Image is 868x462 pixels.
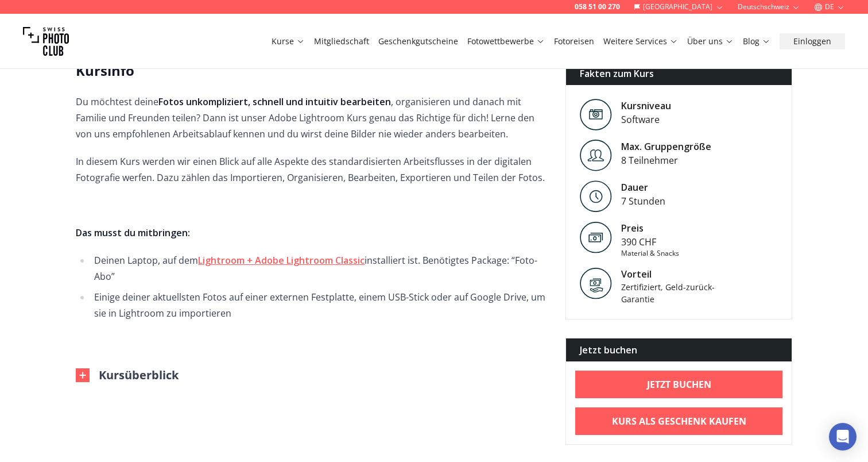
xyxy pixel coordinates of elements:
[621,153,711,167] div: 8 Teilnehmer
[554,36,594,47] a: Fotoreisen
[743,36,770,47] a: Blog
[829,423,857,451] div: Open Intercom Messenger
[463,33,549,49] button: Fotowettbewerbe
[621,113,671,126] div: Software
[374,33,463,49] button: Geschenkgutscheine
[76,153,547,186] p: In diesem Kurs werden wir einen Blick auf alle Aspekte des standardisierten Arbeitsflusses in der...
[580,221,612,253] img: Preis
[621,267,719,281] div: Vorteil
[272,36,305,47] a: Kurse
[580,180,612,212] img: Level
[612,414,746,428] b: Kurs als Geschenk kaufen
[378,36,458,47] a: Geschenkgutscheine
[621,180,665,194] div: Dauer
[91,252,547,284] li: Deinen Laptop, auf dem installiert ist. Benötigtes Package: “Foto-Abo”
[314,36,369,47] a: Mitgliedschaft
[621,235,679,249] div: 390 CHF
[23,18,69,64] img: Swiss photo club
[683,33,738,49] button: Über uns
[580,140,612,171] img: Level
[621,221,679,235] div: Preis
[76,226,190,239] strong: Das musst du mitbringen:
[621,99,671,113] div: Kursniveau
[566,338,792,361] div: Jetzt buchen
[603,36,678,47] a: Weitere Services
[309,33,374,49] button: Mitgliedschaft
[267,33,309,49] button: Kurse
[76,94,547,142] p: Du möchtest deine , organisieren und danach mit Familie und Freunden teilen? Dann ist unser Adobe...
[621,281,719,305] div: Zertifiziert, Geld-zurück-Garantie
[566,62,792,85] div: Fakten zum Kurs
[549,33,599,49] button: Fotoreisen
[575,407,782,435] a: Kurs als Geschenk kaufen
[575,2,620,11] a: 058 51 00 270
[687,36,734,47] a: Über uns
[621,140,711,153] div: Max. Gruppengröße
[198,254,365,267] a: Lightroom + Adobe Lightroom Classic
[575,371,782,398] a: Jetzt buchen
[580,267,612,299] img: Vorteil
[738,33,775,49] button: Blog
[91,289,547,321] li: Einige deiner aktuellsten Fotos auf einer externen Festplatte, einem USB-Stick oder auf Google Dr...
[580,99,612,130] img: Level
[647,378,711,391] b: Jetzt buchen
[158,95,391,108] strong: Fotos unkompliziert, schnell und intuitiv bearbeiten
[76,61,547,80] h2: Kursinfo
[76,368,90,382] img: Outline Close
[621,249,679,258] div: Material & Snacks
[780,33,845,49] button: Einloggen
[467,36,545,47] a: Fotowettbewerbe
[599,33,683,49] button: Weitere Services
[621,194,665,208] div: 7 Stunden
[76,367,179,383] button: Kursüberblick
